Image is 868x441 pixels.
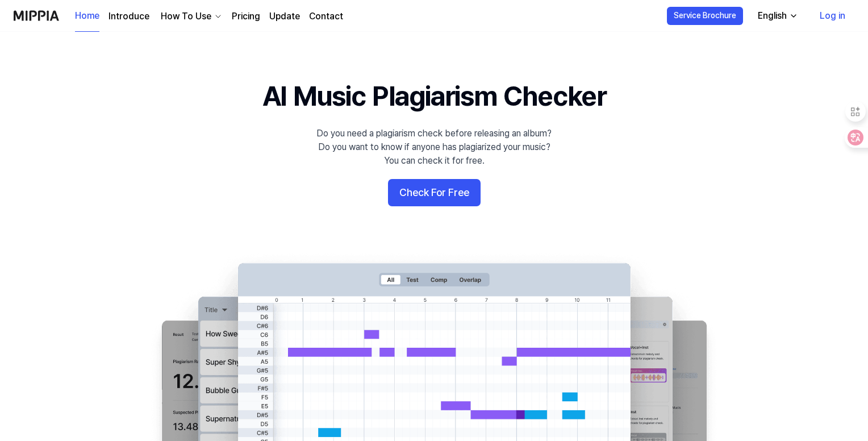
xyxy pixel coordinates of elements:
button: Service Brochure [667,7,743,25]
h1: AI Music Plagiarism Checker [262,77,606,115]
button: How To Use [158,10,223,23]
a: Introduce [108,10,149,23]
div: English [756,9,789,23]
button: English [749,5,805,27]
div: How To Use [158,10,214,23]
a: Update [269,10,300,23]
button: Check For Free [388,179,481,206]
a: Home [75,1,99,32]
div: Do you need a plagiarism check before releasing an album? Do you want to know if anyone has plagi... [316,127,552,168]
a: Contact [309,10,343,23]
a: Pricing [232,10,260,23]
